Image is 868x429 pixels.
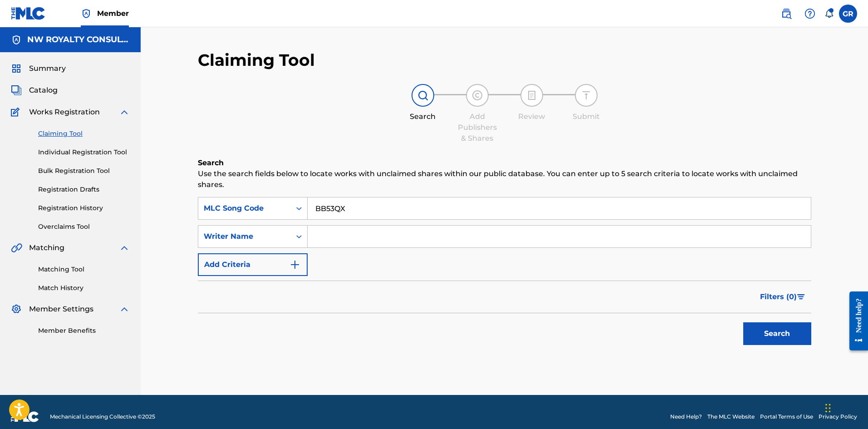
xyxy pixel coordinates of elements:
[797,294,805,300] img: filter
[29,242,64,253] span: Matching
[38,148,130,157] a: Individual Registration Tool
[472,90,483,101] img: step indicator icon for Add Publishers & Shares
[29,85,58,96] span: Catalog
[38,129,130,138] a: Claiming Tool
[777,5,795,23] a: Public Search
[198,50,315,70] h2: Claiming Tool
[839,5,857,23] div: User Menu
[50,413,155,421] span: Mechanical Licensing Collective © 2025
[289,259,300,270] img: 9d2ae6d4665cec9f34b9.svg
[581,90,592,101] img: step indicator icon for Submit
[11,411,39,422] img: logo
[11,85,22,96] img: Catalog
[11,85,58,96] a: CatalogCatalog
[801,5,819,23] div: Help
[819,413,857,421] a: Privacy Policy
[707,413,755,421] a: The MLC Website
[27,35,130,45] h5: NW ROYALTY CONSULTING, LLC.
[670,413,702,421] a: Need Help?
[11,63,66,74] a: SummarySummary
[38,166,130,176] a: Bulk Registration Tool
[11,63,22,74] img: Summary
[760,413,813,421] a: Portal Terms of Use
[11,304,22,315] img: Member Settings
[825,394,831,422] div: Drag
[843,285,868,358] iframe: Resource Center
[198,168,811,190] p: Use the search fields below to locate works with unclaimed shares within our public database. You...
[760,291,797,302] span: Filters ( 0 )
[38,265,130,274] a: Matching Tool
[743,322,811,345] button: Search
[29,304,93,315] span: Member Settings
[119,304,130,315] img: expand
[804,8,815,19] img: help
[824,9,834,18] div: Notifications
[400,111,446,122] div: Search
[198,253,308,276] button: Add Criteria
[455,111,500,144] div: Add Publishers & Shares
[11,35,22,45] img: Accounts
[781,8,792,19] img: search
[29,107,100,118] span: Works Registration
[11,107,23,118] img: Works Registration
[38,222,130,232] a: Overclaims Tool
[204,231,285,242] div: Writer Name
[11,7,46,20] img: MLC Logo
[38,283,130,293] a: Match History
[38,203,130,213] a: Registration History
[38,326,130,335] a: Member Benefits
[204,203,285,214] div: MLC Song Code
[198,197,811,350] form: Search Form
[97,8,129,19] span: Member
[198,158,811,168] h6: Search
[119,107,130,118] img: expand
[755,286,811,308] button: Filters (0)
[119,242,130,253] img: expand
[564,111,609,122] div: Submit
[11,242,22,253] img: Matching
[38,185,130,194] a: Registration Drafts
[417,90,428,101] img: step indicator icon for Search
[81,8,92,19] img: Top Rightsholder
[823,385,868,429] iframe: Chat Widget
[29,63,66,74] span: Summary
[526,90,537,101] img: step indicator icon for Review
[509,111,554,122] div: Review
